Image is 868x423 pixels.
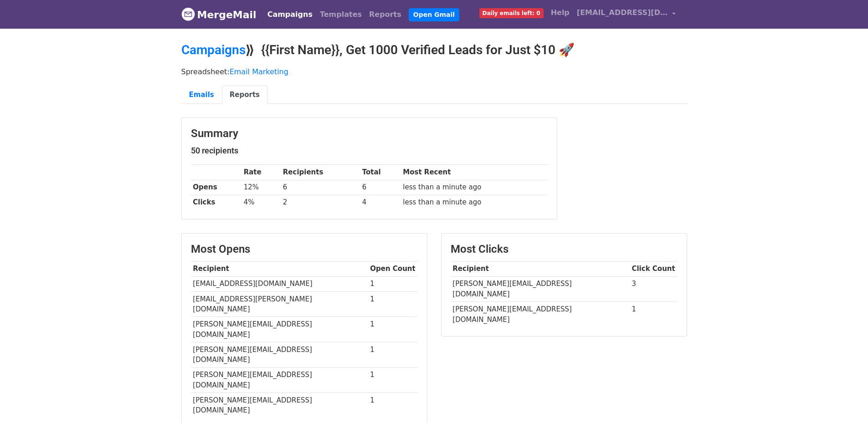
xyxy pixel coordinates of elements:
[401,180,547,195] td: less than a minute ago
[368,291,418,317] td: 1
[360,180,401,195] td: 6
[451,276,630,302] td: [PERSON_NAME][EMAIL_ADDRESS][DOMAIN_NAME]
[401,165,547,180] th: Most Recent
[401,195,547,210] td: less than a minute ago
[360,165,401,180] th: Total
[409,8,459,21] a: Open Gmail
[573,4,680,25] a: [EMAIL_ADDRESS][DOMAIN_NAME]
[191,180,241,195] th: Opens
[191,276,368,291] td: [EMAIL_ADDRESS][DOMAIN_NAME]
[191,243,418,256] h3: Most Opens
[360,195,401,210] td: 4
[281,165,360,180] th: Recipients
[191,367,368,393] td: [PERSON_NAME][EMAIL_ADDRESS][DOMAIN_NAME]
[191,127,548,140] h3: Summary
[630,261,678,276] th: Click Count
[191,393,368,418] td: [PERSON_NAME][EMAIL_ADDRESS][DOMAIN_NAME]
[451,261,630,276] th: Recipient
[281,195,360,210] td: 2
[241,180,281,195] td: 12%
[630,276,678,302] td: 3
[630,302,678,327] td: 1
[181,42,246,57] a: Campaigns
[476,4,547,22] a: Daily emails left: 0
[241,195,281,210] td: 4%
[368,393,418,418] td: 1
[479,8,544,18] span: Daily emails left: 0
[451,302,630,327] td: [PERSON_NAME][EMAIL_ADDRESS][DOMAIN_NAME]
[368,276,418,291] td: 1
[191,317,368,342] td: [PERSON_NAME][EMAIL_ADDRESS][DOMAIN_NAME]
[281,180,360,195] td: 6
[316,5,365,24] a: Templates
[368,342,418,367] td: 1
[547,4,573,22] a: Help
[181,67,687,76] p: Spreadsheet:
[368,317,418,342] td: 1
[181,86,222,104] a: Emails
[191,261,368,276] th: Recipient
[241,165,281,180] th: Rate
[368,261,418,276] th: Open Count
[222,86,267,104] a: Reports
[368,367,418,393] td: 1
[230,67,288,76] a: Email Marketing
[191,146,548,156] h5: 50 recipients
[191,195,241,210] th: Clicks
[181,5,257,24] a: MergeMail
[577,7,668,18] span: [EMAIL_ADDRESS][DOMAIN_NAME]
[181,42,687,58] h2: ⟫ {{First Name}}, Get 1000 Verified Leads for Just $10 🚀
[264,5,316,24] a: Campaigns
[451,243,678,256] h3: Most Clicks
[181,7,195,21] img: MergeMail logo
[191,342,368,367] td: [PERSON_NAME][EMAIL_ADDRESS][DOMAIN_NAME]
[191,291,368,317] td: [EMAIL_ADDRESS][PERSON_NAME][DOMAIN_NAME]
[365,5,405,24] a: Reports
